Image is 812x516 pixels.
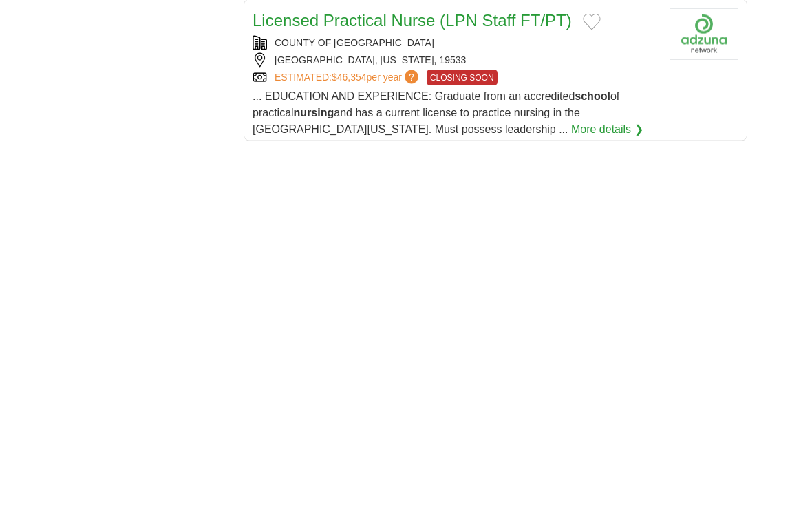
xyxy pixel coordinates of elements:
[294,107,334,118] strong: nursing
[253,11,572,30] a: Licensed Practical Nurse (LPN Staff FT/PT)
[571,121,643,138] a: More details ❯
[670,8,738,60] img: Company logo
[427,70,498,85] span: CLOSING SOON
[253,53,659,68] div: [GEOGRAPHIC_DATA], [US_STATE], 19533
[575,90,610,102] strong: school
[253,90,619,135] span: ... EDUCATION AND EXPERIENCE: Graduate from an accredited of practical and has a current license ...
[583,14,601,30] button: Add to favorite jobs
[253,36,659,50] div: COUNTY OF [GEOGRAPHIC_DATA]
[332,72,367,83] span: $46,354
[405,70,418,84] span: ?
[275,70,421,85] a: ESTIMATED:$46,354per year?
